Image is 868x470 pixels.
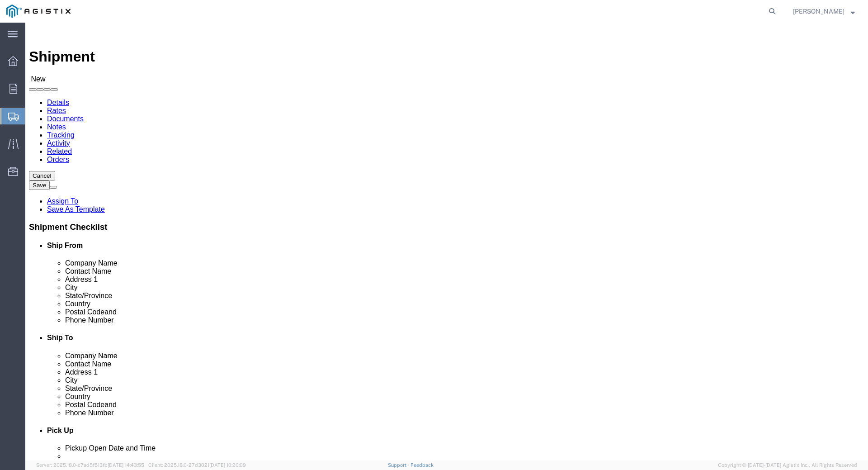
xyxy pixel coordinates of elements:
span: Jeanneth Cabrera [793,6,844,16]
a: Support [388,462,410,468]
img: logo [6,5,71,18]
button: [PERSON_NAME] [793,6,855,17]
span: [DATE] 14:43:55 [108,462,144,468]
span: Copyright © [DATE]-[DATE] Agistix Inc., All Rights Reserved [718,461,857,469]
iframe: FS Legacy Container [25,23,868,461]
span: Server: 2025.18.0-c7ad5f513fb [36,462,144,468]
span: Client: 2025.18.0-27d3021 [148,462,246,468]
span: [DATE] 10:20:09 [209,462,246,468]
a: Feedback [410,462,434,468]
